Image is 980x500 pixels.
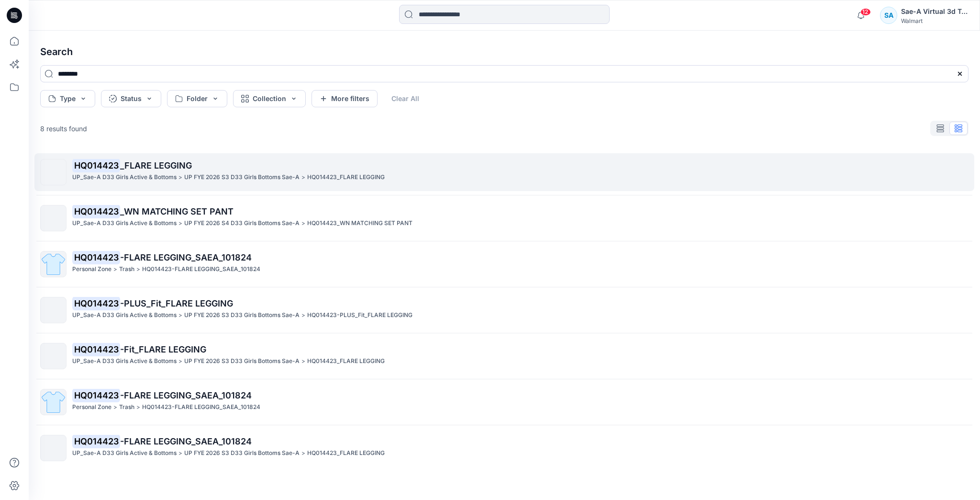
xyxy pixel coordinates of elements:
[184,448,300,458] p: UP FYE 2026 S3 D33 Girls Bottoms Sae-A
[178,448,182,458] p: >
[184,218,300,228] p: UP FYE 2026 S4 D33 Girls Bottoms Sae-A
[880,7,897,24] div: SA
[120,252,252,262] span: -FLARE LEGGING_SAEA_101824
[72,402,111,412] p: Personal Zone
[34,291,974,329] a: HQ014423-PLUS_Fit_FLARE LEGGINGUP_Sae-A D33 Girls Active & Bottoms>UP FYE 2026 S3 D33 Girls Botto...
[72,218,177,228] p: UP_Sae-A D33 Girls Active & Bottoms
[120,206,234,216] span: _WN MATCHING SET PANT
[72,296,120,310] mark: HQ014423
[120,436,252,446] span: -FLARE LEGGING_SAEA_101824
[40,124,87,134] p: 8 results found
[307,218,412,228] p: HQ014423_WN MATCHING SET PANT
[34,337,974,375] a: HQ014423-Fit_FLARE LEGGINGUP_Sae-A D33 Girls Active & Bottoms>UP FYE 2026 S3 D33 Girls Bottoms Sa...
[142,264,260,274] p: HQ014423-FLARE LEGGING_SAEA_101824
[136,264,140,274] p: >
[178,172,182,182] p: >
[34,429,974,467] a: HQ014423-FLARE LEGGING_SAEA_101824UP_Sae-A D33 Girls Active & Bottoms>UP FYE 2026 S3 D33 Girls Bo...
[184,356,300,366] p: UP FYE 2026 S3 D33 Girls Bottoms Sae-A
[307,172,385,182] p: HQ014423_FLARE LEGGING
[113,264,117,274] p: >
[120,160,192,170] span: _FLARE LEGGING
[178,310,182,320] p: >
[184,172,300,182] p: UP FYE 2026 S3 D33 Girls Bottoms Sae-A
[120,390,252,400] span: -FLARE LEGGING_SAEA_101824
[119,402,134,412] p: Trash
[72,172,177,182] p: UP_Sae-A D33 Girls Active & Bottoms
[72,159,120,172] mark: HQ014423
[119,264,134,274] p: Trash
[178,218,182,228] p: >
[233,90,306,107] button: Collection
[167,90,227,107] button: Folder
[307,356,385,366] p: HQ014423_FLARE LEGGING
[301,310,305,320] p: >
[301,448,305,458] p: >
[312,90,378,107] button: More filters
[307,448,385,458] p: HQ014423_FLARE LEGGING
[301,172,305,182] p: >
[40,90,95,107] button: Type
[142,402,260,412] p: HQ014423-FLARE LEGGING_SAEA_101824
[72,342,120,356] mark: HQ014423
[72,448,177,458] p: UP_Sae-A D33 Girls Active & Bottoms
[33,38,976,65] h4: Search
[113,402,117,412] p: >
[72,388,120,402] mark: HQ014423
[307,310,412,320] p: HQ014423-PLUS_Fit_FLARE LEGGING
[178,356,182,366] p: >
[301,356,305,366] p: >
[120,298,233,308] span: -PLUS_Fit_FLARE LEGGING
[101,90,161,107] button: Status
[860,8,871,16] span: 12
[72,250,120,264] mark: HQ014423
[120,344,206,354] span: -Fit_FLARE LEGGING
[72,264,111,274] p: Personal Zone
[72,310,177,320] p: UP_Sae-A D33 Girls Active & Bottoms
[34,153,974,191] a: HQ014423_FLARE LEGGINGUP_Sae-A D33 Girls Active & Bottoms>UP FYE 2026 S3 D33 Girls Bottoms Sae-A>...
[72,356,177,366] p: UP_Sae-A D33 Girls Active & Bottoms
[34,245,974,283] a: HQ014423-FLARE LEGGING_SAEA_101824Personal Zone>Trash>HQ014423-FLARE LEGGING_SAEA_101824
[72,434,120,448] mark: HQ014423
[136,402,140,412] p: >
[901,17,968,24] div: Walmart
[34,383,974,421] a: HQ014423-FLARE LEGGING_SAEA_101824Personal Zone>Trash>HQ014423-FLARE LEGGING_SAEA_101824
[901,6,968,17] div: Sae-A Virtual 3d Team
[301,218,305,228] p: >
[72,205,120,218] mark: HQ014423
[34,199,974,237] a: HQ014423_WN MATCHING SET PANTUP_Sae-A D33 Girls Active & Bottoms>UP FYE 2026 S4 D33 Girls Bottoms...
[184,310,300,320] p: UP FYE 2026 S3 D33 Girls Bottoms Sae-A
